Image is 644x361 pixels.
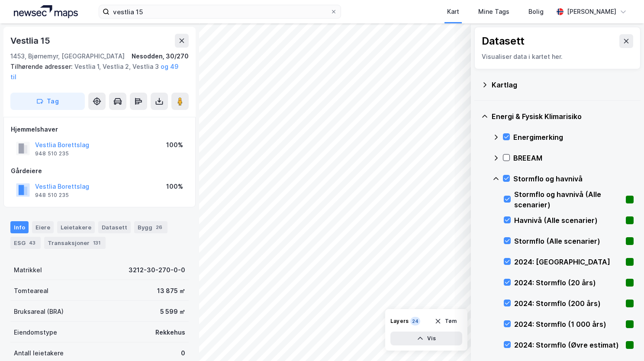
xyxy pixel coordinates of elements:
[482,34,525,48] div: Datasett
[166,140,183,150] div: 100%
[44,237,106,249] div: Transaksjoner
[492,80,634,90] div: Kartlag
[14,5,78,18] img: logo.a4113a55bc3d86da70a041830d287a7e.svg
[410,317,420,326] div: 24
[11,124,188,135] div: Hjemmelshaver
[166,181,183,192] div: 100%
[98,221,131,233] div: Datasett
[514,257,622,267] div: 2024: [GEOGRAPHIC_DATA]
[129,265,185,275] div: 3212-30-270-0-0
[14,265,42,275] div: Matrikkel
[514,215,622,226] div: Havnivå (Alle scenarier)
[482,52,633,62] div: Visualiser data i kartet her.
[14,286,48,296] div: Tomteareal
[10,61,182,82] div: Vestlia 1, Vestlia 2, Vestlia 3
[10,51,125,61] div: 1453, Bjørnemyr, [GEOGRAPHIC_DATA]
[513,153,634,163] div: BREEAM
[11,166,188,176] div: Gårdeiere
[390,318,409,325] div: Layers
[132,51,189,61] div: Nesodden, 30/270
[14,327,57,338] div: Eiendomstype
[160,306,185,317] div: 5 599 ㎡
[514,340,622,350] div: 2024: Stormflo (Øvre estimat)
[35,150,69,157] div: 948 510 235
[514,298,622,309] div: 2024: Stormflo (200 års)
[181,348,185,358] div: 0
[10,221,29,233] div: Info
[513,132,634,142] div: Energimerking
[109,5,330,18] input: Søk på adresse, matrikkel, gårdeiere, leietakere eller personer
[32,221,54,233] div: Eiere
[91,239,102,247] div: 131
[14,348,64,358] div: Antall leietakere
[514,236,622,246] div: Stormflo (Alle scenarier)
[10,237,41,249] div: ESG
[514,277,622,288] div: 2024: Stormflo (20 års)
[10,93,85,110] button: Tag
[14,306,64,317] div: Bruksareal (BRA)
[157,286,185,296] div: 13 875 ㎡
[27,239,37,247] div: 43
[154,223,164,232] div: 26
[429,314,462,328] button: Tøm
[601,319,644,361] iframe: Chat Widget
[57,221,95,233] div: Leietakere
[492,111,634,122] div: Energi & Fysisk Klimarisiko
[567,6,616,17] div: [PERSON_NAME]
[528,6,544,17] div: Bolig
[478,6,509,17] div: Mine Tags
[513,174,634,184] div: Stormflo og havnivå
[10,34,52,48] div: Vestlia 15
[155,327,185,338] div: Rekkehus
[447,6,459,17] div: Kart
[35,192,69,199] div: 948 510 235
[134,221,167,233] div: Bygg
[514,319,622,329] div: 2024: Stormflo (1 000 års)
[390,332,462,345] button: Vis
[514,189,622,210] div: Stormflo og havnivå (Alle scenarier)
[10,63,74,70] span: Tilhørende adresser:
